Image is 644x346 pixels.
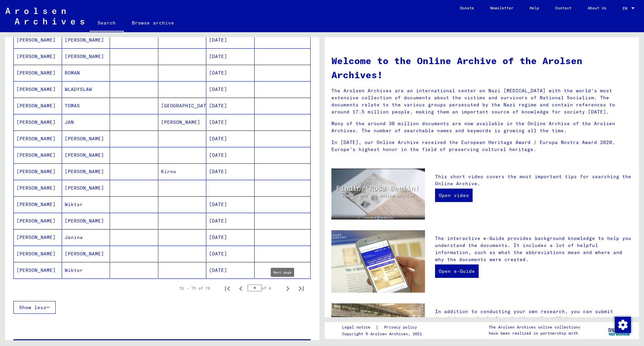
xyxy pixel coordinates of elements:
[158,98,207,114] mat-cell: [GEOGRAPHIC_DATA]
[206,246,255,262] mat-cell: [DATE]
[206,32,255,48] mat-cell: [DATE]
[62,163,110,180] mat-cell: [PERSON_NAME]
[179,285,210,291] div: 51 – 75 of 79
[14,131,62,147] mat-cell: [PERSON_NAME]
[62,114,110,130] mat-cell: JAN
[90,15,124,32] a: Search
[435,235,632,263] p: The interactive e-Guide provides background knowledge to help you understand the documents. It in...
[206,81,255,97] mat-cell: [DATE]
[489,324,580,330] p: The Arolsen Archives online collections
[62,196,110,212] mat-cell: Wiktor
[206,65,255,81] mat-cell: [DATE]
[331,168,425,219] img: video.jpg
[615,317,631,333] img: Zustimmung ändern
[234,282,248,295] button: Previous page
[435,173,632,187] p: This short video covers the most important tips for searching the Online Archive.
[13,301,56,314] button: Show less
[14,229,62,245] mat-cell: [PERSON_NAME]
[62,98,110,114] mat-cell: TOMAS
[14,213,62,229] mat-cell: [PERSON_NAME]
[206,196,255,212] mat-cell: [DATE]
[62,262,110,278] mat-cell: Wiktor
[14,196,62,212] mat-cell: [PERSON_NAME]
[331,120,632,134] p: Many of the around 30 million documents are now available in the Online Archive of the Arolsen Ar...
[62,229,110,245] mat-cell: Janina
[221,282,234,295] button: First page
[623,6,627,11] mat-select-trigger: EN
[124,15,182,31] a: Browse archive
[331,230,425,293] img: eguide.jpg
[435,308,632,336] p: In addition to conducting your own research, you can submit inquiries to the Arolsen Archives. No...
[158,114,207,130] mat-cell: [PERSON_NAME]
[14,98,62,114] mat-cell: [PERSON_NAME]
[435,264,479,278] a: Open e-Guide
[379,324,425,331] a: Privacy policy
[342,324,376,331] a: Legal notice
[14,246,62,262] mat-cell: [PERSON_NAME]
[62,246,110,262] mat-cell: [PERSON_NAME]
[62,65,110,81] mat-cell: ROMAN
[62,147,110,163] mat-cell: [PERSON_NAME]
[158,163,207,180] mat-cell: Kirno
[62,213,110,229] mat-cell: [PERSON_NAME]
[206,213,255,229] mat-cell: [DATE]
[14,48,62,64] mat-cell: [PERSON_NAME]
[206,98,255,114] mat-cell: [DATE]
[14,163,62,180] mat-cell: [PERSON_NAME]
[489,330,580,336] p: have been realized in partnership with
[19,304,46,310] span: Show less
[206,114,255,130] mat-cell: [DATE]
[435,189,473,202] a: Open video
[14,262,62,278] mat-cell: [PERSON_NAME]
[294,282,308,295] button: Last page
[14,114,62,130] mat-cell: [PERSON_NAME]
[14,81,62,97] mat-cell: [PERSON_NAME]
[614,316,631,333] div: Zustimmung ändern
[62,131,110,147] mat-cell: [PERSON_NAME]
[14,65,62,81] mat-cell: [PERSON_NAME]
[248,285,281,291] div: of 4
[281,282,294,295] button: Next page
[62,48,110,64] mat-cell: [PERSON_NAME]
[62,81,110,97] mat-cell: WLADYSLAW
[206,147,255,163] mat-cell: [DATE]
[62,180,110,196] mat-cell: [PERSON_NAME]
[5,8,84,24] img: Arolsen_neg.svg
[607,322,632,339] img: yv_logo.png
[14,147,62,163] mat-cell: [PERSON_NAME]
[206,229,255,245] mat-cell: [DATE]
[14,32,62,48] mat-cell: [PERSON_NAME]
[14,180,62,196] mat-cell: [PERSON_NAME]
[206,262,255,278] mat-cell: [DATE]
[62,32,110,48] mat-cell: [PERSON_NAME]
[342,331,425,337] p: Copyright © Arolsen Archives, 2021
[206,131,255,147] mat-cell: [DATE]
[342,324,425,331] div: |
[331,54,632,82] h1: Welcome to the Online Archive of the Arolsen Archives!
[331,139,632,153] p: In [DATE], our Online Archive received the European Heritage Award / Europa Nostra Award 2020, Eu...
[206,48,255,64] mat-cell: [DATE]
[206,163,255,180] mat-cell: [DATE]
[331,87,632,115] p: The Arolsen Archives are an international center on Nazi [MEDICAL_DATA] with the world’s most ext...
